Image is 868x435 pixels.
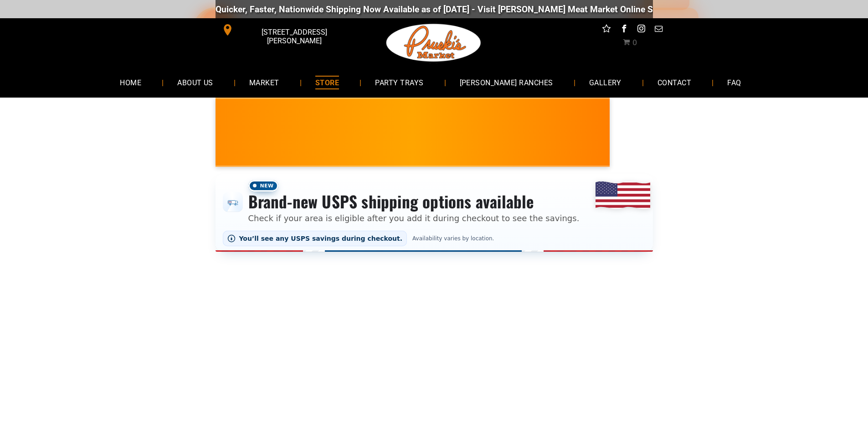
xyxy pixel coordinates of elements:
span: You’ll see any USPS savings during checkout. [239,235,403,242]
span: • [497,142,500,154]
a: FAQ [714,70,755,94]
a: GALLERY [575,70,635,94]
a: email [652,23,664,37]
a: instagram [635,23,647,37]
a: PARTY TRAYS [361,70,437,94]
img: Polish Artisan Dried Sausage [538,114,575,151]
span: Kielbasa Polish Sausage [582,115,740,128]
a: CONTACT [644,70,705,94]
a: [PERSON_NAME] RANCHES [446,70,567,94]
span: 0 [632,38,637,47]
a: facebook [618,23,630,37]
a: [DOMAIN_NAME][URL] [450,4,539,15]
a: Social network [601,23,612,37]
span: NEW! • Limited Supply • [PERSON_NAME] Recipe [582,128,740,137]
a: ABOUT US [164,70,227,94]
a: MARKET [236,70,293,94]
span: [PERSON_NAME] MARKET [293,139,473,153]
p: Check if your area is eligible after you add it during checkout to see the savings. [248,212,580,224]
span: Availability varies by location. [411,235,496,242]
a: [STREET_ADDRESS][PERSON_NAME] [216,23,355,37]
img: Pruski-s+Market+HQ+Logo2-1920w.png [385,18,483,67]
span: New [248,180,278,192]
a: HOME [106,70,155,94]
h3: Brand-new USPS shipping options available [248,192,580,212]
span: [STREET_ADDRESS][PERSON_NAME] [235,23,353,50]
a: STORE [302,70,353,94]
div: Shipping options announcement [216,174,653,252]
span: $9.99! [582,137,740,150]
